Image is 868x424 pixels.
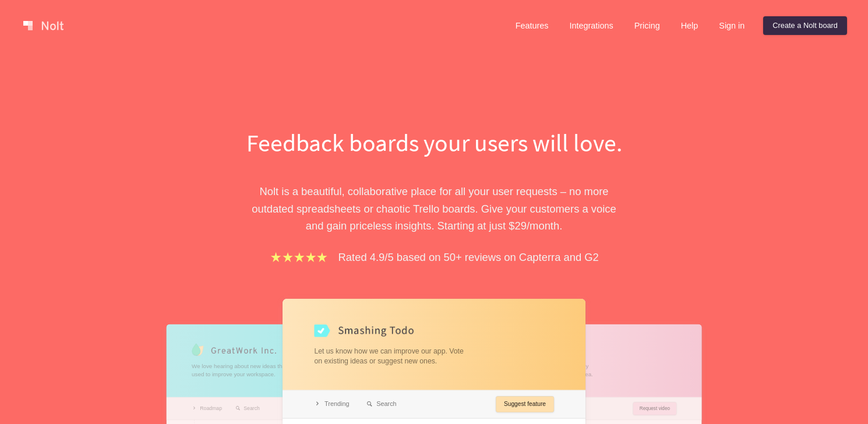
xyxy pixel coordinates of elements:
[763,16,847,35] a: Create a Nolt board
[233,183,635,234] p: Nolt is a beautiful, collaborative place for all your user requests – no more outdated spreadshee...
[560,16,622,35] a: Integrations
[233,126,635,160] h1: Feedback boards your users will love.
[506,16,558,35] a: Features
[672,16,708,35] a: Help
[625,16,669,35] a: Pricing
[338,249,599,266] p: Rated 4.9/5 based on 50+ reviews on Capterra and G2
[269,250,329,264] img: stars.b067e34983.png
[710,16,754,35] a: Sign in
